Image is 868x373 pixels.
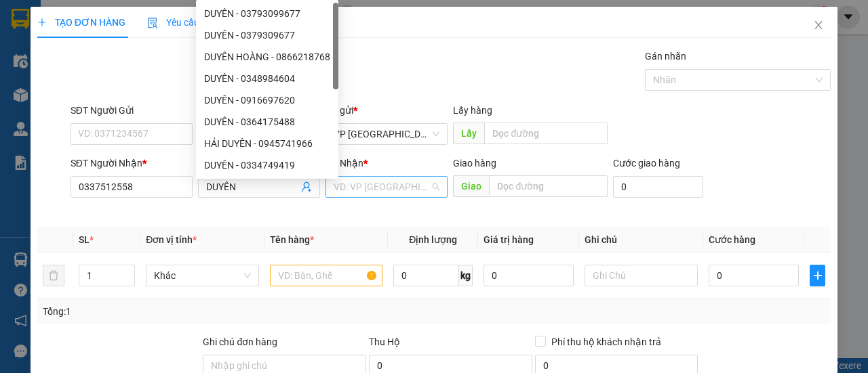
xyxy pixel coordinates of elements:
div: DUYÊN - 0364175488 [196,111,338,133]
div: DUYÊN - 03793099677 [204,6,330,21]
div: Tổng: 1 [43,304,336,319]
div: DUYÊN - 0916697620 [204,93,330,108]
div: DUYÊN - 0334749419 [204,158,330,173]
div: DUYÊN - 0334749419 [196,154,338,176]
div: DUYÊN HOÀNG - 0866218768 [204,49,330,64]
span: SL [79,234,90,245]
div: DUYÊN - 0916697620 [196,89,338,111]
span: plus [810,270,825,281]
div: DUYÊN - 03793099677 [196,3,338,24]
span: Đơn vị tính [146,234,197,245]
div: VP gửi [325,103,448,118]
span: Yêu cầu xuất hóa đơn điện tử [147,17,290,28]
span: Khác [154,265,251,286]
span: user-add [301,181,312,192]
span: Lấy [453,123,484,144]
img: icon [147,18,158,28]
th: Ghi chú [579,227,703,253]
input: Cước giao hàng [613,176,703,198]
h2: Q3RC1WA7 [7,79,109,101]
label: Cước giao hàng [613,158,680,169]
div: HẢI DUYÊN - 0945741966 [196,133,338,154]
div: DUYÊN - 0348984604 [204,71,330,86]
button: plus [810,265,825,286]
span: Định lượng [409,234,457,245]
input: Dọc đường [484,123,607,144]
span: plus [37,18,47,27]
div: SĐT Người Gửi [71,103,193,118]
input: Ghi Chú [585,265,698,286]
button: Close [800,7,837,45]
input: Dọc đường [489,175,607,197]
div: HẢI DUYÊN - 0945741966 [204,136,330,151]
label: Gán nhãn [645,51,686,62]
div: DUYÊN HOÀNG - 0866218768 [196,46,338,68]
span: Tên hàng [270,234,314,245]
div: SĐT Người Nhận [71,156,193,171]
span: TẠO ĐƠN HÀNG [37,17,125,28]
div: DUYÊN - 0379309677 [196,24,338,46]
input: 0 [484,265,574,286]
span: Cước hàng [709,234,755,245]
button: delete [43,265,64,286]
span: Giao hàng [453,158,496,169]
span: Giá trị hàng [484,234,534,245]
span: close [813,20,824,30]
span: VP Mỹ Đình [334,124,439,144]
span: Thu Hộ [369,336,400,347]
span: Lấy hàng [453,105,492,116]
span: VP Nhận [325,158,363,169]
span: kg [459,265,473,286]
div: DUYÊN - 0379309677 [204,28,330,43]
div: DUYÊN - 0364175488 [204,114,330,129]
span: Giao [453,175,489,197]
label: Ghi chú đơn hàng [203,336,277,347]
h1: Giao dọc đường [71,79,250,172]
b: [PERSON_NAME] [82,32,229,54]
div: DUYÊN - 0348984604 [196,68,338,89]
span: Phí thu hộ khách nhận trả [546,334,667,349]
input: VD: Bàn, Ghế [270,265,383,286]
